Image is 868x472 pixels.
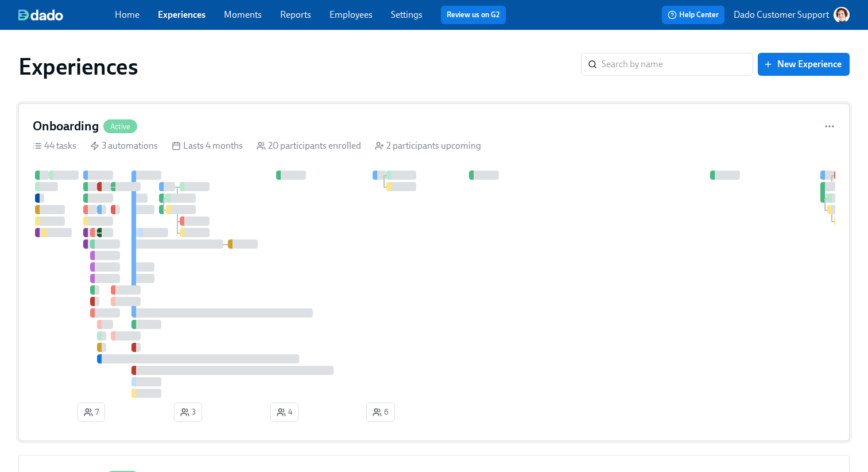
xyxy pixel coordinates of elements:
[172,140,243,152] div: Lasts 4 months
[834,7,850,23] img: AATXAJw-nxTkv1ws5kLOi-TQIsf862R-bs_0p3UQSuGH=s96-c
[84,407,99,418] span: 7
[447,9,500,21] a: Review us on G2
[18,9,63,21] img: dado
[373,407,389,418] span: 6
[77,403,105,422] button: 7
[18,103,850,441] a: OnboardingActive44 tasks 3 automations Lasts 4 months 20 participants enrolled 2 participants upc...
[375,140,481,152] div: 2 participants upcoming
[33,118,99,135] h4: Onboarding
[115,9,139,20] a: Home
[18,9,115,21] a: dado
[441,6,506,24] button: Review us on G2
[103,122,137,131] span: Active
[18,53,138,80] h1: Experiences
[174,403,202,422] button: 3
[277,407,292,418] span: 4
[366,403,395,422] button: 6
[330,9,373,20] a: Employees
[668,9,719,21] span: Help Center
[391,9,423,20] a: Settings
[270,403,299,422] button: 4
[662,6,724,24] button: Help Center
[90,140,158,152] div: 3 automations
[257,140,361,152] div: 20 participants enrolled
[224,9,262,20] a: Moments
[158,9,206,20] a: Experiences
[33,140,76,152] div: 44 tasks
[734,9,829,21] p: Dado Customer Support
[766,59,842,70] span: New Experience
[758,53,850,76] button: New Experience
[180,407,196,418] span: 3
[280,9,311,20] a: Reports
[602,53,753,76] input: Search by name
[734,7,850,23] button: Dado Customer Support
